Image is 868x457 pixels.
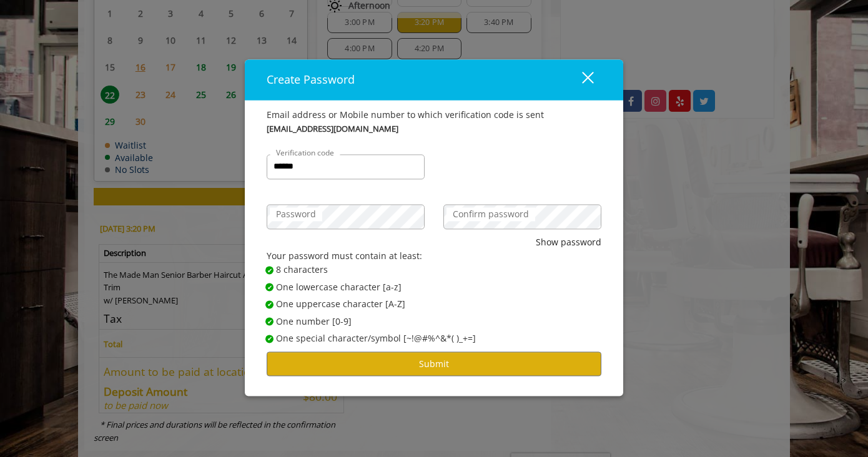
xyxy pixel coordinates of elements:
[536,235,601,249] button: Show password
[276,280,402,294] span: One lowercase character [a-z]
[276,263,328,277] span: 8 characters
[267,204,425,229] input: Password
[276,315,352,328] span: One number [0-9]
[267,317,272,327] span: ✔
[267,72,355,87] span: Create Password
[276,298,405,312] span: One uppercase character [A-Z]
[267,334,272,344] span: ✔
[270,147,340,159] label: Verification code
[267,249,601,263] div: Your password must contain at least:
[267,265,272,275] span: ✔
[446,207,535,221] label: Confirm password
[267,282,272,292] span: ✔
[267,300,272,310] span: ✔
[267,154,425,179] input: Verification code
[443,204,601,229] input: Confirm password
[267,122,398,135] b: [EMAIL_ADDRESS][DOMAIN_NAME]
[276,332,476,345] span: One special character/symbol [~!@#%^&*( )_+=]
[270,207,322,221] label: Password
[267,109,601,122] div: Email address or Mobile number to which verification code is sent
[267,352,601,376] button: Submit
[559,67,601,93] button: close dialog
[568,71,593,89] div: close dialog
